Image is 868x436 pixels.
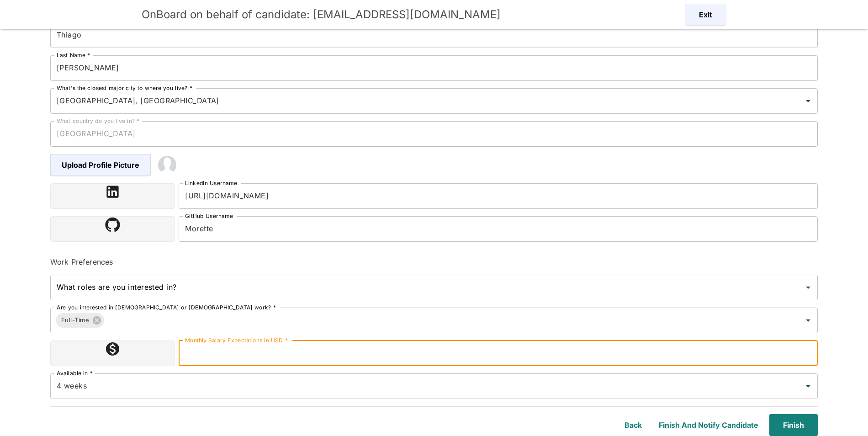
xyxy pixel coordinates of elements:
button: Exit [685,4,726,26]
label: What's the closest major city to where you live? * [57,84,192,92]
button: Back [619,414,648,436]
span: Full-Time [56,315,95,325]
label: What country do you live in? * [57,117,140,125]
label: Last Name * [57,51,90,59]
button: Open [802,314,815,327]
label: GitHub Username [185,212,233,220]
button: Finish and Notify Candidate [659,414,758,436]
label: LinkedIn Username [185,179,237,187]
label: Are you interested in [DEMOGRAPHIC_DATA] or [DEMOGRAPHIC_DATA] work? * [57,303,276,311]
label: Available in * [57,369,93,377]
button: Open [802,95,815,107]
div: Full-Time [56,313,104,328]
label: Monthly Salary Expectations in USD * [185,336,288,344]
span: Upload Profile Picture [50,154,151,176]
h6: Work Preferences [50,256,818,267]
img: 2Q== [158,156,176,174]
h5: OnBoard on behalf of candidate: [EMAIL_ADDRESS][DOMAIN_NAME] [142,7,501,22]
button: Finish [769,414,818,436]
button: Open [802,281,815,294]
button: Open [802,380,815,393]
